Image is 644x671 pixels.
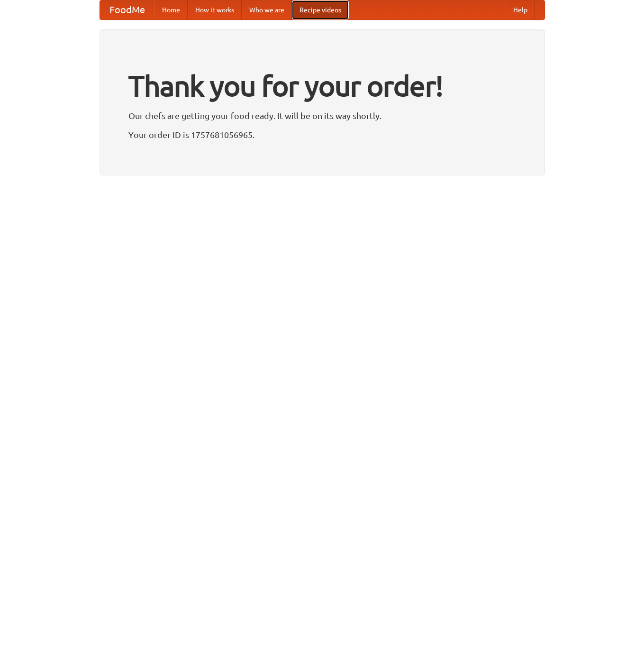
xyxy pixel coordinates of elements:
[128,128,516,142] p: Your order ID is 1757681056965.
[128,63,516,109] h1: Thank you for your order!
[292,0,349,19] a: Recipe videos
[506,0,535,19] a: Help
[100,0,154,19] a: FoodMe
[128,109,516,123] p: Our chefs are getting your food ready. It will be on its way shortly.
[154,0,188,19] a: Home
[188,0,242,19] a: How it works
[242,0,292,19] a: Who we are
